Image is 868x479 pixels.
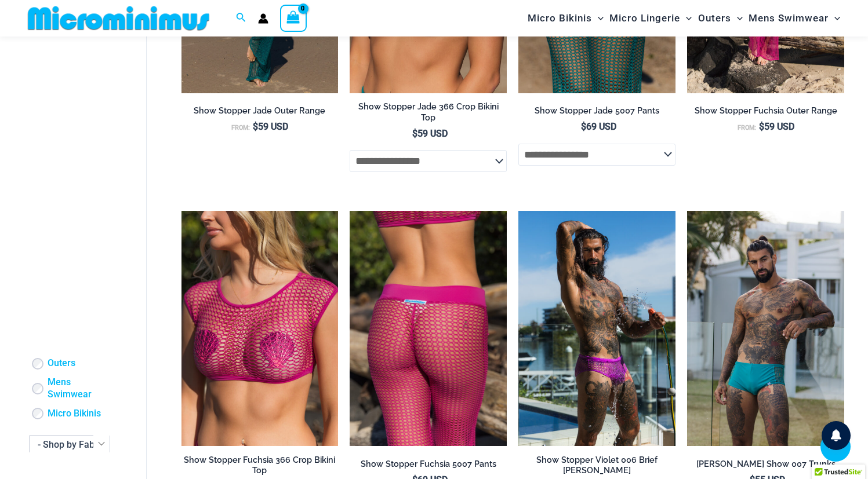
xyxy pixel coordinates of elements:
[236,11,246,25] a: Search icon link
[759,121,794,132] bdi: 59 USD
[29,39,133,270] iframe: TrustedSite Certified
[695,3,746,33] a: OutersMenu ToggleMenu Toggle
[38,439,105,450] span: - Shop by Fabric
[48,408,101,420] a: Micro Bikinis
[687,459,844,470] h2: [PERSON_NAME] Show 007 Trunks
[253,121,288,132] bdi: 59 USD
[181,105,339,116] h2: Show Stopper Jade Outer Range
[731,3,743,33] span: Menu Toggle
[350,211,507,446] img: Show Stopper Fuchsia 366 Top 5007 pants 10
[412,128,448,139] bdi: 59 USD
[231,124,250,131] span: From:
[581,121,586,132] span: $
[412,128,417,139] span: $
[350,101,507,127] a: Show Stopper Jade 366 Crop Bikini Top
[680,3,692,33] span: Menu Toggle
[280,5,307,31] a: View Shopping Cart, empty
[746,3,843,33] a: Mens SwimwearMenu ToggleMenu Toggle
[350,459,507,470] h2: Show Stopper Fuchsia 5007 Pants
[518,105,675,120] a: Show Stopper Jade 5007 Pants
[523,2,845,35] nav: Site Navigation
[181,455,339,476] h2: Show Stopper Fuchsia 366 Crop Bikini Top
[687,105,844,120] a: Show Stopper Fuchsia Outer Range
[23,5,214,31] img: MM SHOP LOGO FLAT
[528,3,592,33] span: Micro Bikinis
[687,459,844,474] a: [PERSON_NAME] Show 007 Trunks
[581,121,616,132] bdi: 69 USD
[181,105,339,120] a: Show Stopper Jade Outer Range
[253,121,258,132] span: $
[29,435,110,454] span: - Shop by Fabric
[350,101,507,123] h2: Show Stopper Jade 366 Crop Bikini Top
[30,436,110,454] span: - Shop by Fabric
[181,211,339,446] a: Show Stopper Fuchsia 366 Top 5007 pants 08Show Stopper Fuchsia 366 Top 5007 pants 11Show Stopper ...
[48,358,75,370] a: Outers
[749,3,829,33] span: Mens Swimwear
[698,3,731,33] span: Outers
[48,376,103,401] a: Mens Swimwear
[687,211,844,446] a: Byron Jade Show 007 Trunks 08Byron Jade Show 007 Trunks 09Byron Jade Show 007 Trunks 09
[258,13,268,24] a: Account icon link
[350,459,507,474] a: Show Stopper Fuchsia 5007 Pants
[609,3,680,33] span: Micro Lingerie
[181,211,339,446] img: Show Stopper Fuchsia 366 Top 5007 pants 08
[518,455,675,476] h2: Show Stopper Violet 006 Brief [PERSON_NAME]
[687,105,844,116] h2: Show Stopper Fuchsia Outer Range
[518,105,675,116] h2: Show Stopper Jade 5007 Pants
[525,3,606,33] a: Micro BikinisMenu ToggleMenu Toggle
[606,3,695,33] a: Micro LingerieMenu ToggleMenu Toggle
[592,3,604,33] span: Menu Toggle
[687,211,844,446] img: Byron Jade Show 007 Trunks 08
[350,211,507,446] a: Show Stopper Fuchsia 366 Top 5007 pants 09Show Stopper Fuchsia 366 Top 5007 pants 10Show Stopper ...
[829,3,840,33] span: Menu Toggle
[759,121,764,132] span: $
[518,211,675,446] a: Show Stopper Violet 006 Brief Burleigh 10Show Stopper Violet 006 Brief Burleigh 11Show Stopper Vi...
[518,211,675,446] img: Show Stopper Violet 006 Brief Burleigh 10
[738,124,756,131] span: From:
